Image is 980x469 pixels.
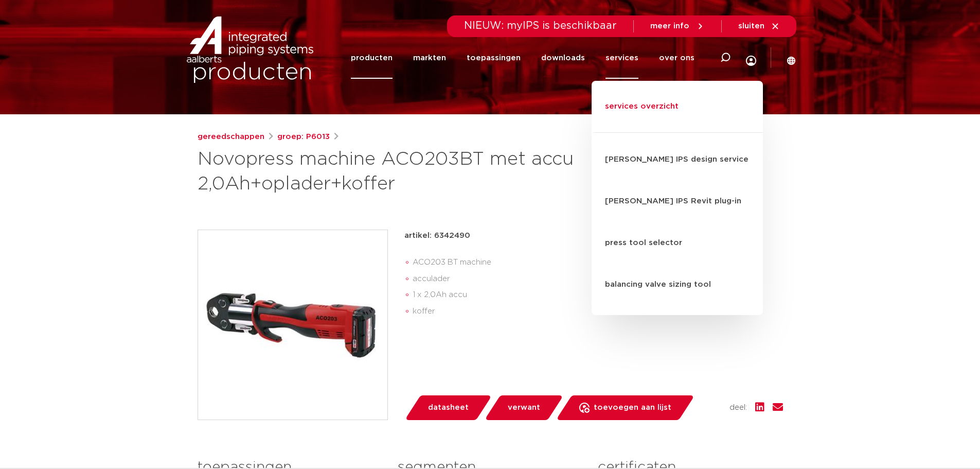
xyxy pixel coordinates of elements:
[351,37,694,79] nav: Menu
[592,181,763,222] a: [PERSON_NAME] IPS Revit plug-in
[592,222,763,264] a: press tool selector
[198,230,387,420] img: Product Image for Novopress machine ACO203BT met accu 2,0Ah+oplader+koffer
[467,37,521,79] a: toepassingen
[659,37,694,79] a: over ons
[594,399,671,416] span: toevoegen aan lijst
[198,131,264,143] a: gereedschappen
[413,254,783,271] li: ACO203 BT machine
[650,22,689,30] span: meer info
[428,399,469,416] span: datasheet
[592,264,763,306] a: balancing valve sizing tool
[508,399,540,416] span: verwant
[746,34,756,82] div: my IPS
[413,287,783,303] li: 1 x 2,0Ah accu
[351,37,393,79] a: producten
[592,139,763,181] a: [PERSON_NAME] IPS design service
[413,37,446,79] a: markten
[592,91,763,133] a: services overzicht
[413,303,783,320] li: koffer
[413,271,783,287] li: acculader
[605,37,638,79] a: services
[404,230,470,242] p: artikel: 6342490
[464,21,617,31] span: NIEUW: myIPS is beschikbaar
[541,37,585,79] a: downloads
[650,22,705,31] a: meer info
[484,395,563,420] a: verwant
[738,22,780,31] a: sluiten
[738,22,764,30] span: sluiten
[277,131,330,143] a: groep: P6013
[729,402,747,414] span: deel:
[404,395,492,420] a: datasheet
[198,147,584,197] h1: Novopress machine ACO203BT met accu 2,0Ah+oplader+koffer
